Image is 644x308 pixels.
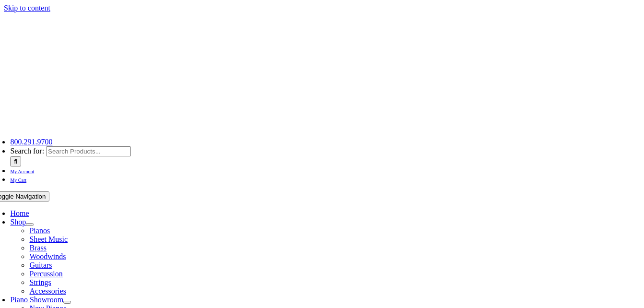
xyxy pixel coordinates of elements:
[10,209,29,217] a: Home
[46,146,131,156] input: Search Products...
[29,244,47,252] a: Brass
[26,223,34,226] button: Open submenu of Shop
[63,301,71,304] button: Open submenu of Piano Showroom
[10,175,26,183] a: My Cart
[4,4,50,12] a: Skip to content
[29,261,52,269] a: Guitars
[29,235,68,243] a: Sheet Music
[10,178,26,183] span: My Cart
[10,169,34,174] span: My Account
[29,287,66,295] a: Accessories
[29,278,51,286] a: Strings
[29,226,50,235] a: Pianos
[10,138,52,146] a: 800.291.9700
[10,156,21,166] input: Search
[10,166,34,175] a: My Account
[10,296,63,304] a: Piano Showroom
[29,270,62,278] a: Percussion
[10,218,26,226] a: Shop
[10,147,44,155] span: Search for:
[29,252,66,261] a: Woodwinds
